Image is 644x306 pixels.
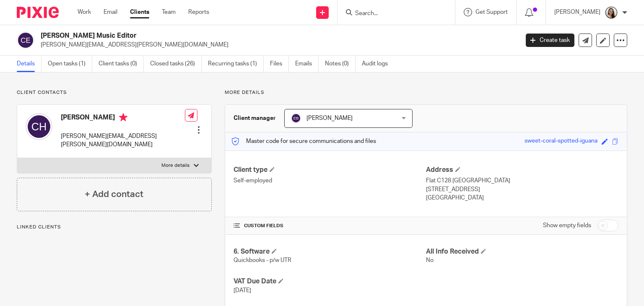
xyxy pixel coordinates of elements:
[61,113,185,124] h4: [PERSON_NAME]
[188,8,209,16] a: Reports
[234,176,426,185] p: Self-employed
[325,56,356,72] a: Notes (0)
[85,188,143,201] h4: + Add contact
[426,176,618,185] p: Flat C128 [GEOGRAPHIC_DATA]
[99,56,144,72] a: Client tasks (0)
[234,288,251,293] span: [DATE]
[17,89,212,96] p: Client contacts
[354,10,430,18] input: Search
[475,9,508,15] span: Get Support
[426,257,434,263] span: No
[234,247,426,256] h4: 6. Software
[161,162,190,169] p: More details
[150,56,202,72] a: Closed tasks (26)
[554,8,600,16] p: [PERSON_NAME]
[17,31,34,49] img: svg%3E
[41,41,513,49] p: [PERSON_NAME][EMAIL_ADDRESS][PERSON_NAME][DOMAIN_NAME]
[17,7,59,18] img: Pixie
[17,224,212,231] p: Linked clients
[41,31,419,40] h2: [PERSON_NAME] Music Editor
[234,223,426,229] h4: CUSTOM FIELDS
[525,137,597,146] div: sweet-coral-spotted-iguana
[231,137,376,145] p: Master code for secure communications and files
[208,56,264,72] a: Recurring tasks (1)
[543,221,591,230] label: Show empty fields
[295,56,319,72] a: Emails
[426,194,618,202] p: [GEOGRAPHIC_DATA]
[426,166,618,174] h4: Address
[362,56,394,72] a: Audit logs
[234,166,426,174] h4: Client type
[270,56,289,72] a: Files
[48,56,92,72] a: Open tasks (1)
[306,115,353,121] span: [PERSON_NAME]
[526,34,574,47] a: Create task
[17,56,42,72] a: Details
[78,8,91,16] a: Work
[605,6,618,19] img: Profile.png
[130,8,149,16] a: Clients
[234,277,426,286] h4: VAT Due Date
[426,247,618,256] h4: All Info Received
[426,185,618,194] p: [STREET_ADDRESS]
[234,114,276,122] h3: Client manager
[291,113,301,123] img: svg%3E
[61,132,185,149] p: [PERSON_NAME][EMAIL_ADDRESS][PERSON_NAME][DOMAIN_NAME]
[104,8,117,16] a: Email
[234,257,291,263] span: Quickbooks - p/w UTR
[162,8,176,16] a: Team
[26,113,52,140] img: svg%3E
[119,113,127,122] i: Primary
[225,89,627,96] p: More details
